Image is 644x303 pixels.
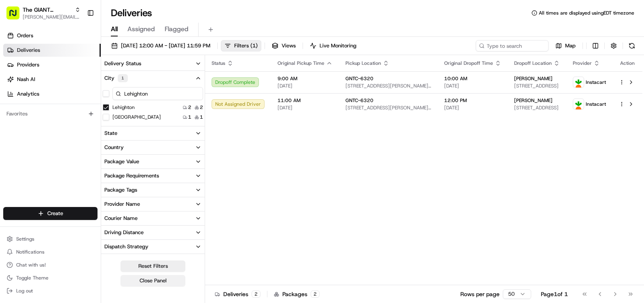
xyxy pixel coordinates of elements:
span: Live Monitoring [320,42,356,49]
span: Notifications [16,249,44,255]
span: [DATE] [27,126,43,132]
span: Map [565,42,576,49]
button: Toggle Theme [3,272,97,284]
span: All [111,24,118,34]
a: 📗Knowledge Base [5,156,65,171]
span: GNTC-6320 [345,75,373,82]
button: See all [125,104,147,113]
span: Nash AI [17,76,35,83]
div: 2 [311,290,320,298]
div: Country [104,144,124,151]
span: [DATE] [444,83,501,89]
img: profile_instacart_ahold_partner.png [573,99,584,109]
span: Log out [16,288,33,294]
button: Package Requirements [101,169,205,183]
button: Chat with us! [3,259,97,271]
span: 10:00 AM [444,75,501,82]
span: 1 [200,114,203,120]
button: Package Value [101,155,205,169]
button: Map [552,40,579,51]
button: Log out [3,285,97,297]
span: Chat with us! [16,262,46,268]
button: Delivery Status [101,57,205,70]
button: Provider Name [101,197,205,211]
button: Package Tags [101,183,205,197]
span: Flagged [165,24,189,34]
span: Instacart [586,101,606,107]
span: Assigned [127,24,155,34]
button: Filters(1) [221,40,261,51]
span: [STREET_ADDRESS] [514,105,560,111]
span: [PERSON_NAME] [514,75,553,82]
span: Analytics [17,90,39,98]
button: City1 [101,71,205,85]
span: Original Pickup Time [278,60,324,66]
button: The GIANT Company [23,6,72,14]
div: Package Requirements [104,172,159,179]
div: Start new chat [36,77,133,85]
button: Live Monitoring [306,40,360,51]
a: Analytics [3,87,101,100]
span: [DATE] [278,83,333,89]
span: 11:00 AM [278,97,333,104]
span: [STREET_ADDRESS][PERSON_NAME][PERSON_NAME] [345,83,431,89]
span: Pylon [80,179,98,185]
p: Rows per page [460,290,500,298]
span: Deliveries [17,47,40,54]
span: Provider [573,60,592,66]
span: [PERSON_NAME] [514,97,553,104]
button: The GIANT Company[PERSON_NAME][EMAIL_ADDRESS][PERSON_NAME][DOMAIN_NAME] [3,3,84,23]
span: Views [282,42,296,49]
button: Refresh [626,40,638,51]
span: [STREET_ADDRESS] [514,83,560,89]
a: Providers [3,58,101,71]
div: Provider Name [104,201,140,208]
img: profile_instacart_ahold_partner.png [573,77,584,87]
div: Driving Distance [104,229,144,236]
button: Courier Name [101,211,205,225]
button: Create [3,207,97,220]
span: 1 [188,114,191,120]
span: [DATE] [444,105,501,111]
img: 1736555255976-a54dd68f-1ca7-489b-9aae-adbdc363a1c4 [8,77,23,92]
span: GNTC-6320 [345,97,373,104]
div: Action [619,60,636,66]
button: Close Panel [121,275,185,286]
div: Courier Name [104,215,138,222]
button: State [101,126,205,140]
a: Deliveries [3,44,101,57]
a: Powered byPylon [57,179,98,185]
span: 12:00 PM [444,97,501,104]
span: 2 [188,104,191,111]
span: Toggle Theme [16,275,49,281]
img: 8016278978528_b943e370aa5ada12b00a_72.png [17,77,32,92]
span: Instacart [586,79,606,85]
div: We're available if you need us! [36,85,111,92]
img: Nash [8,8,24,24]
button: Settings [3,233,97,245]
div: Past conversations [8,105,52,112]
a: Nash AI [3,73,101,86]
div: Package Value [104,158,139,165]
div: 📗 [8,160,15,166]
span: ( 1 ) [250,42,258,49]
div: 2 [252,290,261,298]
button: Reset Filters [121,260,185,272]
button: [DATE] 12:00 AM - [DATE] 11:59 PM [108,40,214,51]
span: Orders [17,32,33,39]
button: [PERSON_NAME][EMAIL_ADDRESS][PERSON_NAME][DOMAIN_NAME] [23,14,80,20]
button: Views [268,40,299,51]
a: Orders [3,29,101,42]
span: Status [212,60,225,66]
p: Welcome 👋 [8,32,147,45]
div: State [104,130,117,137]
div: Favorites [3,107,97,120]
label: Lehighton [112,104,135,111]
div: Packages [274,290,320,298]
span: 9:00 AM [278,75,333,82]
input: City [112,87,203,100]
span: Settings [16,236,34,242]
button: Driving Distance [101,226,205,239]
